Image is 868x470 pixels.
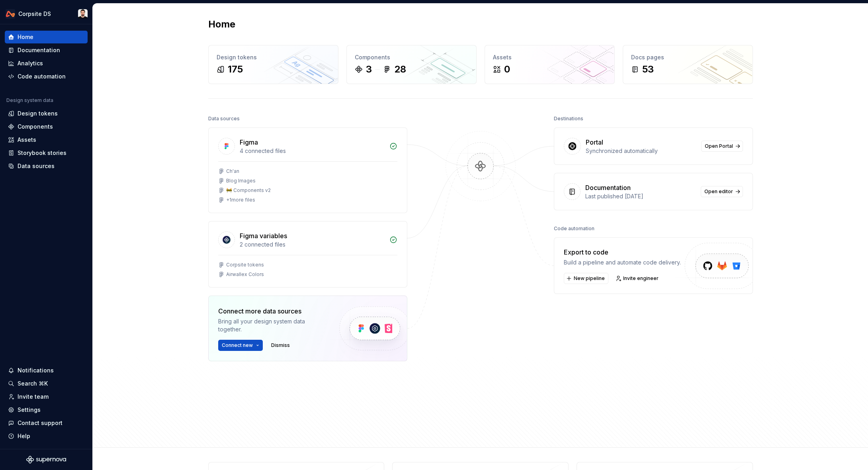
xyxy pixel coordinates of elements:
[623,45,753,84] a: Docs pages53
[18,123,53,131] div: Components
[218,340,263,351] button: Connect new
[208,113,240,124] div: Data sources
[6,9,15,19] img: 0733df7c-e17f-4421-95a9-ced236ef1ff0.png
[240,241,385,249] div: 2 connected files
[5,403,88,416] a: Settings
[5,417,88,429] button: Contact support
[394,63,406,76] div: 28
[26,456,66,464] svg: Supernova Logo
[18,10,51,18] div: Corpsite DS
[18,72,66,80] div: Code automation
[208,221,407,288] a: Figma variables2 connected filesCorpsite tokensAirwallex Colors
[18,366,54,374] div: Notifications
[2,5,91,22] button: Corpsite DSCh'an
[642,63,654,76] div: 53
[222,342,253,349] span: Connect new
[574,275,605,282] span: New pipeline
[564,247,681,257] div: Export to code
[5,147,88,159] a: Storybook stories
[5,364,88,377] button: Notifications
[208,45,338,84] a: Design tokens175
[208,18,235,31] h2: Home
[5,377,88,390] button: Search ⌘K
[18,136,36,144] div: Assets
[586,147,696,155] div: Synchronized automatically
[268,340,293,351] button: Dismiss
[18,46,60,54] div: Documentation
[564,258,681,266] div: Build a pipeline and automate code delivery.
[226,187,271,194] div: 🚧 Components v2
[18,406,41,414] div: Settings
[585,183,631,192] div: Documentation
[705,143,733,149] span: Open Portal
[18,110,58,117] div: Design tokens
[226,168,239,174] div: Ch'an
[704,188,733,195] span: Open editor
[5,70,88,83] a: Code automation
[504,63,510,76] div: 0
[631,53,745,61] div: Docs pages
[18,432,30,440] div: Help
[18,33,33,41] div: Home
[613,273,662,284] a: Invite engineer
[5,160,88,172] a: Data sources
[554,113,583,124] div: Destinations
[5,390,88,403] a: Invite team
[5,31,88,43] a: Home
[18,59,43,67] div: Analytics
[586,137,603,147] div: Portal
[18,162,55,170] div: Data sources
[5,133,88,146] a: Assets
[271,342,290,349] span: Dismiss
[218,317,326,333] div: Bring all your design system data together.
[228,63,243,76] div: 175
[554,223,594,234] div: Code automation
[18,380,48,388] div: Search ⌘K
[585,192,696,200] div: Last published [DATE]
[355,53,468,61] div: Components
[18,419,63,427] div: Contact support
[493,53,606,61] div: Assets
[485,45,615,84] a: Assets0
[5,44,88,57] a: Documentation
[78,9,88,19] img: Ch'an
[564,273,608,284] button: New pipeline
[218,306,326,316] div: Connect more data sources
[5,107,88,120] a: Design tokens
[5,430,88,443] button: Help
[240,137,258,147] div: Figma
[226,197,255,203] div: + 1 more files
[226,271,264,278] div: Airwallex Colors
[208,127,407,213] a: Figma4 connected filesCh'anBlog Images🚧 Components v2+1more files
[240,147,385,155] div: 4 connected files
[226,262,264,268] div: Corpsite tokens
[240,231,287,241] div: Figma variables
[346,45,477,84] a: Components328
[5,57,88,70] a: Analytics
[226,178,256,184] div: Blog Images
[623,275,659,282] span: Invite engineer
[18,393,49,401] div: Invite team
[701,186,743,197] a: Open editor
[6,97,53,104] div: Design system data
[5,120,88,133] a: Components
[18,149,66,157] div: Storybook stories
[701,141,743,152] a: Open Portal
[217,53,330,61] div: Design tokens
[366,63,372,76] div: 3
